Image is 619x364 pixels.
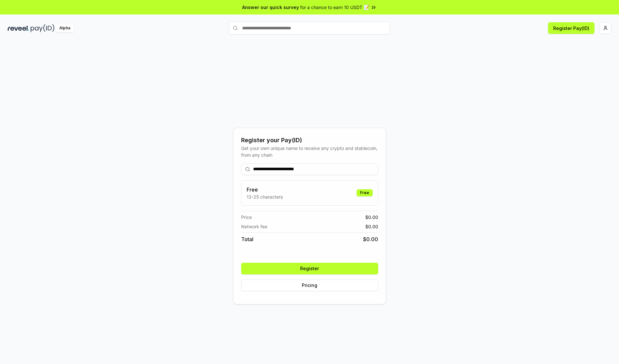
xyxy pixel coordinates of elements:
[241,136,378,145] div: Register your Pay(ID)
[56,24,74,32] div: Alpha
[241,214,252,221] span: Price
[242,4,299,11] span: Answer our quick survey
[241,235,253,243] span: Total
[241,223,267,230] span: Network fee
[31,24,54,32] img: pay_id
[548,22,594,34] button: Register Pay(ID)
[241,263,378,274] button: Register
[300,4,369,11] span: for a chance to earn 10 USDT 📝
[365,223,378,230] span: $ 0.00
[8,24,29,32] img: reveel_dark
[247,193,283,200] p: 13-25 characters
[241,145,378,158] div: Get your own unique name to receive any crypto and stablecoin, from any chain
[363,235,378,243] span: $ 0.00
[241,280,378,291] button: Pricing
[357,189,373,196] div: Free
[365,214,378,221] span: $ 0.00
[247,186,283,193] h3: Free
